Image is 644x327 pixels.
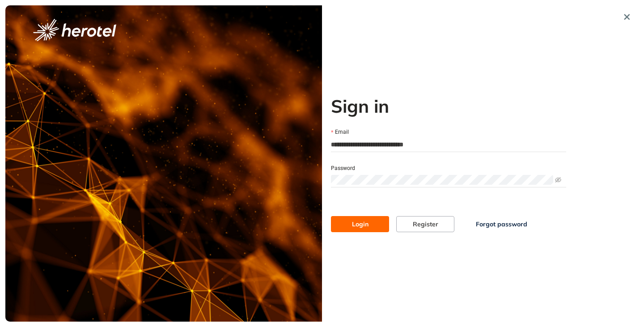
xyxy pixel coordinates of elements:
span: Login [352,219,369,229]
button: Login [331,216,389,232]
button: logo [19,19,131,41]
input: Password [331,175,553,185]
span: Forgot password [476,219,527,229]
button: Register [396,216,454,232]
span: eye-invisible [555,177,561,183]
img: cover image [5,5,322,322]
img: logo [33,19,116,41]
span: Register [413,219,438,229]
button: Forgot password [462,216,542,232]
input: Email [331,138,566,151]
h2: Sign in [331,95,566,117]
label: Email [331,128,349,136]
label: Password [331,164,355,173]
